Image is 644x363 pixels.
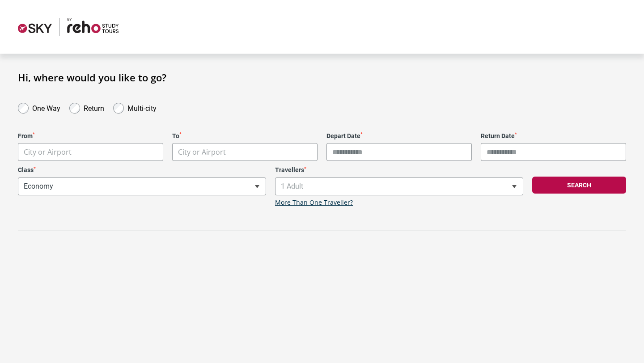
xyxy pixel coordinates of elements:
span: City or Airport [172,143,318,161]
label: One Way [32,102,60,113]
span: City or Airport [173,144,317,161]
span: City or Airport [18,144,163,161]
span: City or Airport [178,147,226,157]
label: Multi-city [127,102,157,113]
span: 1 Adult [275,178,523,195]
span: City or Airport [18,143,163,161]
span: Economy [18,177,266,195]
label: Return Date [481,132,626,140]
button: Search [532,177,626,194]
label: Travellers [275,166,523,174]
label: Depart Date [326,132,472,140]
label: To [172,132,318,140]
span: 1 Adult [275,177,523,195]
label: From [18,132,163,140]
span: Economy [18,178,266,195]
label: Class [18,166,266,174]
span: City or Airport [24,147,72,157]
h1: Hi, where would you like to go? [18,72,626,83]
a: More Than One Traveller? [275,199,353,207]
label: Return [84,102,104,113]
